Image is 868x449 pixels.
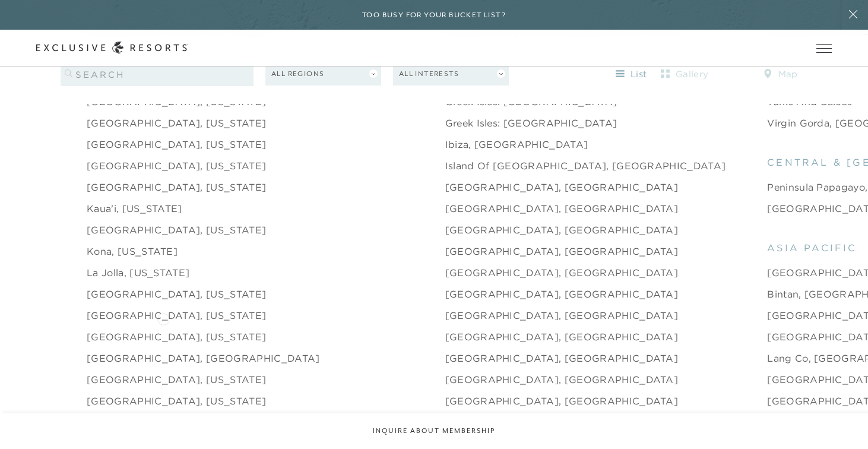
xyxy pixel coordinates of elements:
[445,223,679,237] a: [GEOGRAPHIC_DATA], [GEOGRAPHIC_DATA]
[265,62,381,86] button: All Regions
[362,10,506,21] h6: Too busy for your bucket list?
[767,241,857,255] span: asia pacific
[87,330,266,344] a: [GEOGRAPHIC_DATA], [US_STATE]
[445,372,679,387] a: [GEOGRAPHIC_DATA], [GEOGRAPHIC_DATA]
[87,351,320,365] a: [GEOGRAPHIC_DATA], [GEOGRAPHIC_DATA]
[445,394,679,408] a: [GEOGRAPHIC_DATA], [GEOGRAPHIC_DATA]
[604,65,658,84] button: list
[87,159,266,173] a: [GEOGRAPHIC_DATA], [US_STATE]
[87,180,266,194] a: [GEOGRAPHIC_DATA], [US_STATE]
[754,65,807,84] button: map
[87,223,266,237] a: [GEOGRAPHIC_DATA], [US_STATE]
[87,287,266,301] a: [GEOGRAPHIC_DATA], [US_STATE]
[87,394,266,408] a: [GEOGRAPHIC_DATA], [US_STATE]
[87,116,266,130] a: [GEOGRAPHIC_DATA], [US_STATE]
[445,330,679,344] a: [GEOGRAPHIC_DATA], [GEOGRAPHIC_DATA]
[87,372,266,387] a: [GEOGRAPHIC_DATA], [US_STATE]
[87,137,266,151] a: [GEOGRAPHIC_DATA], [US_STATE]
[445,308,679,322] a: [GEOGRAPHIC_DATA], [GEOGRAPHIC_DATA]
[87,308,266,322] a: [GEOGRAPHIC_DATA], [US_STATE]
[445,116,617,130] a: Greek Isles: [GEOGRAPHIC_DATA]
[445,137,588,151] a: Ibiza, [GEOGRAPHIC_DATA]
[87,244,178,258] a: Kona, [US_STATE]
[61,62,254,86] input: search
[445,287,679,301] a: [GEOGRAPHIC_DATA], [GEOGRAPHIC_DATA]
[445,180,679,194] a: [GEOGRAPHIC_DATA], [GEOGRAPHIC_DATA]
[658,65,711,84] button: gallery
[445,351,679,365] a: [GEOGRAPHIC_DATA], [GEOGRAPHIC_DATA]
[816,44,832,52] button: Open navigation
[87,265,189,280] a: La Jolla, [US_STATE]
[87,201,182,216] a: Kaua'i, [US_STATE]
[445,159,726,173] a: Island of [GEOGRAPHIC_DATA], [GEOGRAPHIC_DATA]
[393,62,509,86] button: All Interests
[445,201,679,216] a: [GEOGRAPHIC_DATA], [GEOGRAPHIC_DATA]
[445,244,679,258] a: [GEOGRAPHIC_DATA], [GEOGRAPHIC_DATA]
[445,265,679,280] a: [GEOGRAPHIC_DATA], [GEOGRAPHIC_DATA]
